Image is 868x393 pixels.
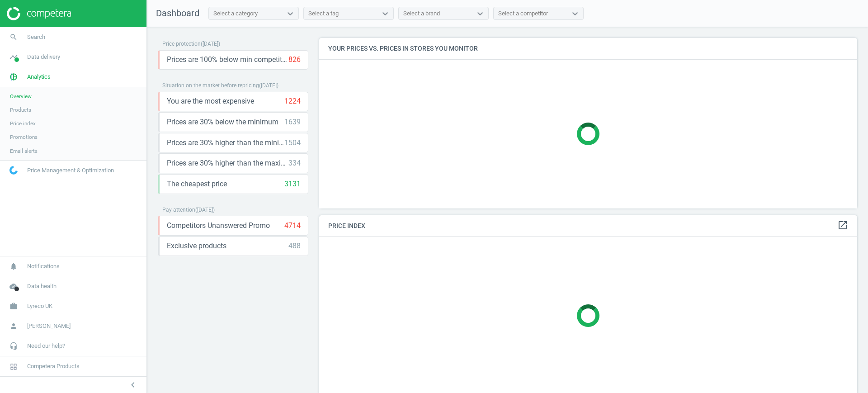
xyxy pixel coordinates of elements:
[27,362,80,370] span: Competera Products
[27,322,71,330] span: [PERSON_NAME]
[5,68,22,85] i: pie_chart_outlined
[167,55,288,65] span: Prices are 100% below min competitor
[5,317,22,335] i: person
[319,215,857,237] h4: Price Index
[5,48,22,66] i: timeline
[27,33,45,41] span: Search
[284,179,301,189] div: 3131
[167,158,288,168] span: Prices are 30% higher than the maximal
[162,41,201,47] span: Price protection
[288,55,301,65] div: 826
[284,221,301,231] div: 4714
[5,258,22,275] i: notifications
[288,158,301,168] div: 334
[5,278,22,295] i: cloud_done
[9,166,18,175] img: wGWNvw8QSZomAAAAABJRU5ErkJggg==
[156,8,199,19] span: Dashboard
[162,82,259,89] span: Situation on the market before repricing
[195,207,215,213] span: ( [DATE] )
[10,93,32,100] span: Overview
[27,53,60,61] span: Data delivery
[10,120,36,127] span: Price index
[162,207,195,213] span: Pay attention
[10,147,38,155] span: Email alerts
[27,73,51,81] span: Analytics
[27,302,52,310] span: Lyreco UK
[837,220,848,232] a: open_in_new
[167,179,227,189] span: The cheapest price
[27,166,114,175] span: Price Management & Optimization
[213,9,258,18] div: Select a category
[201,41,220,47] span: ( [DATE] )
[498,9,548,18] div: Select a competitor
[284,117,301,127] div: 1639
[167,117,278,127] span: Prices are 30% below the minimum
[5,337,22,355] i: headset_mic
[167,138,284,148] span: Prices are 30% higher than the minimum
[308,9,339,18] div: Select a tag
[122,379,144,391] button: chevron_left
[167,241,226,251] span: Exclusive products
[5,298,22,315] i: work
[403,9,440,18] div: Select a brand
[259,82,278,89] span: ( [DATE] )
[7,7,71,20] img: ajHJNr6hYgQAAAAASUVORK5CYII=
[837,220,848,231] i: open_in_new
[27,342,65,350] span: Need our help?
[284,96,301,106] div: 1224
[27,282,57,290] span: Data health
[167,96,254,106] span: You are the most expensive
[27,262,60,270] span: Notifications
[284,138,301,148] div: 1504
[10,106,31,114] span: Products
[167,221,270,231] span: Competitors Unanswered Promo
[288,241,301,251] div: 488
[10,133,38,141] span: Promotions
[127,379,138,390] i: chevron_left
[319,38,857,59] h4: Your prices vs. prices in stores you monitor
[5,28,22,46] i: search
